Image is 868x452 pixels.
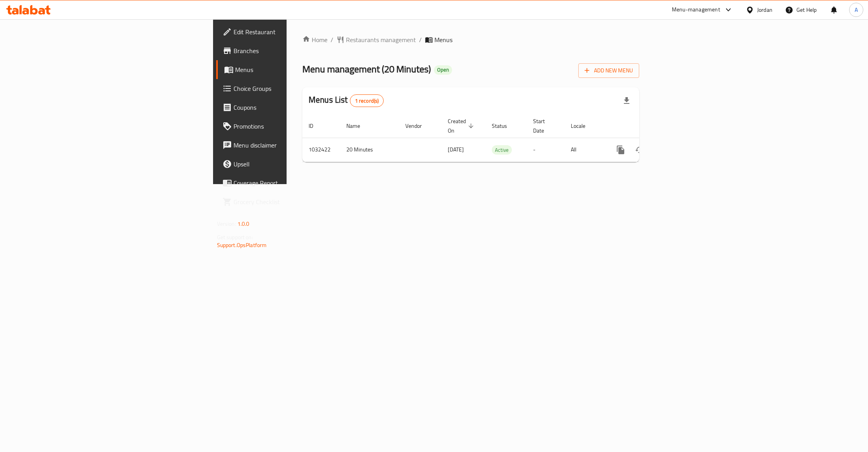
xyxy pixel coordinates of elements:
[405,121,432,131] span: Vendor
[617,91,636,110] div: Export file
[234,46,352,55] span: Branches
[434,65,452,75] div: Open
[216,79,358,98] a: Choice Groups
[527,138,565,162] td: -
[630,140,649,159] button: Change Status
[340,138,399,162] td: 20 Minutes
[216,155,358,173] a: Upsell
[302,114,693,162] table: enhanced table
[337,35,416,44] a: Restaurants management
[235,65,352,74] span: Menus
[216,22,358,41] a: Edit Restaurant
[217,219,236,229] span: Version:
[350,94,384,107] div: Total records count
[855,6,858,14] span: A
[302,35,639,44] nav: breadcrumb
[492,146,512,155] span: Active
[309,94,384,107] h2: Menus List
[309,121,324,131] span: ID
[216,41,358,60] a: Branches
[216,192,358,211] a: Grocery Checklist
[448,144,464,155] span: [DATE]
[217,232,253,242] span: Get support on:
[350,97,384,105] span: 1 record(s)
[605,114,693,138] th: Actions
[585,66,633,76] span: Add New Menu
[234,159,352,169] span: Upsell
[237,219,250,229] span: 1.0.0
[234,140,352,150] span: Menu disclaimer
[419,35,422,44] li: /
[434,66,452,73] span: Open
[434,35,452,44] span: Menus
[216,117,358,136] a: Promotions
[216,60,358,79] a: Menus
[234,178,352,188] span: Coverage Report
[216,173,358,192] a: Coverage Report
[302,60,431,78] span: Menu management ( 20 Minutes )
[565,138,605,162] td: All
[571,121,596,131] span: Locale
[672,5,720,15] div: Menu-management
[234,122,352,131] span: Promotions
[216,98,358,117] a: Coupons
[234,84,352,93] span: Choice Groups
[217,240,267,250] a: Support.OpsPlatform
[234,27,352,37] span: Edit Restaurant
[448,116,476,135] span: Created On
[611,140,630,159] button: more
[346,121,370,131] span: Name
[234,197,352,207] span: Grocery Checklist
[216,136,358,155] a: Menu disclaimer
[757,6,772,14] div: Jordan
[346,35,416,44] span: Restaurants management
[492,121,517,131] span: Status
[578,63,639,78] button: Add New Menu
[234,103,352,112] span: Coupons
[533,116,555,135] span: Start Date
